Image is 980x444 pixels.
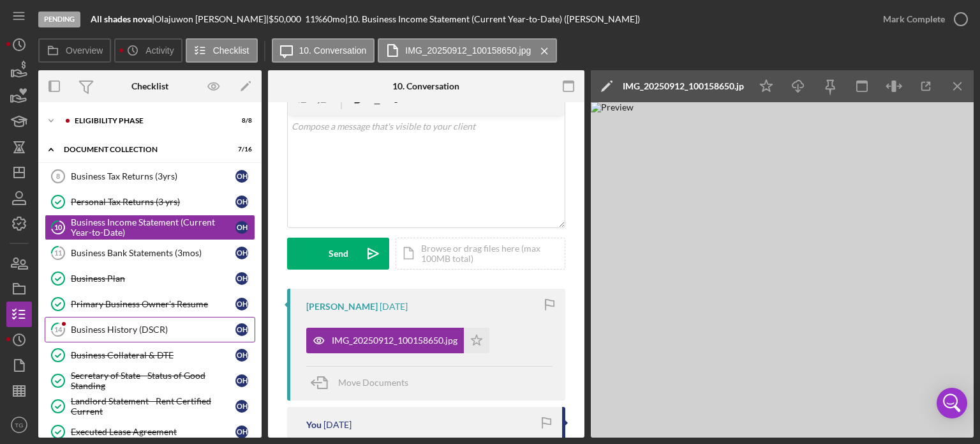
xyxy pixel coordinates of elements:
a: Business PlanOH [45,266,255,291]
div: Document Collection [64,146,220,153]
div: O H [235,272,248,285]
tspan: 10 [54,223,63,231]
a: Landlord Statement - Rent Certified CurrentOH [45,394,255,419]
div: You [306,420,322,430]
span: $50,000 [269,13,301,24]
label: 10. Conversation [299,45,367,56]
div: Checklist [131,81,168,91]
div: Business Collateral & DTE [71,350,235,360]
div: O H [235,170,248,183]
div: 60 mo [322,14,345,24]
div: Olajuwon [PERSON_NAME] | [154,14,269,24]
div: O H [235,425,248,438]
div: Business Plan [71,273,235,284]
time: 2025-09-12 17:02 [380,302,408,312]
label: Activity [145,45,174,56]
div: | 10. Business Income Statement (Current Year-to-Date) ([PERSON_NAME]) [345,14,640,24]
div: Eligibility Phase [75,117,220,125]
div: | [91,14,154,24]
button: Send [287,238,389,270]
div: Business Bank Statements (3mos) [71,248,235,258]
div: Landlord Statement - Rent Certified Current [71,396,235,417]
div: O H [235,323,248,336]
button: Move Documents [306,367,421,399]
span: Move Documents [338,377,408,388]
text: TG [15,422,23,429]
div: 11 % [305,14,322,24]
div: Executed Lease Agreement [71,427,235,437]
div: Secretary of State - Status of Good Standing [71,371,235,391]
button: IMG_20250912_100158650.jpg [378,38,557,63]
div: Business Income Statement (Current Year-to-Date) [71,217,235,238]
a: Personal Tax Returns (3 yrs)OH [45,189,255,215]
a: 11Business Bank Statements (3mos)OH [45,240,255,266]
tspan: 11 [54,249,62,257]
div: Send [329,238,348,270]
div: O H [235,374,248,387]
button: 10. Conversation [272,38,375,63]
div: O H [235,195,248,208]
tspan: 8 [56,172,60,180]
img: Preview [591,102,974,438]
div: Business Tax Returns (3yrs) [71,171,235,181]
a: Primary Business Owner's ResumeOH [45,291,255,317]
div: O H [235,400,248,413]
button: TG [6,412,32,438]
label: IMG_20250912_100158650.jpg [405,45,531,56]
a: Secretary of State - Status of Good StandingOH [45,368,255,394]
div: 7 / 16 [229,146,252,153]
a: 14Business History (DSCR)OH [45,317,255,342]
tspan: 14 [54,325,63,333]
div: O H [235,349,248,362]
a: 10Business Income Statement (Current Year-to-Date)OH [45,215,255,240]
a: Business Collateral & DTEOH [45,342,255,368]
label: Checklist [213,45,249,56]
button: Checklist [186,38,258,63]
div: 10. Conversation [392,81,459,91]
button: Activity [114,38,182,63]
div: Primary Business Owner's Resume [71,299,235,309]
button: Mark Complete [870,6,974,32]
button: Overview [38,38,111,63]
div: Mark Complete [883,6,945,32]
button: IMG_20250912_100158650.jpg [306,328,489,353]
div: IMG_20250912_100158650.jpg [332,335,457,346]
label: Overview [66,45,103,56]
div: O H [235,247,248,259]
a: 8Business Tax Returns (3yrs)OH [45,164,255,189]
div: [PERSON_NAME] [306,302,378,312]
div: 8 / 8 [229,117,252,125]
div: Personal Tax Returns (3 yrs) [71,197,235,207]
b: All shades nova [91,13,152,24]
div: O H [235,298,248,310]
div: Pending [38,11,80,27]
div: Open Intercom Messenger [937,388,967,418]
div: O H [235,221,248,234]
div: IMG_20250912_100158650.jpg [623,81,744,91]
time: 2025-08-20 23:06 [323,420,352,430]
div: Business History (DSCR) [71,325,235,335]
